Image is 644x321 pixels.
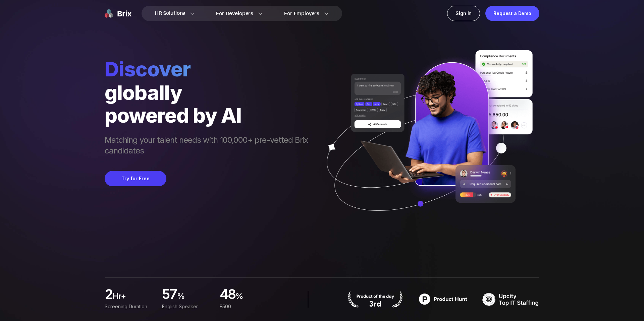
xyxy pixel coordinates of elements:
[162,288,177,302] span: 57
[105,81,315,104] div: globally
[112,291,154,304] span: hr+
[105,57,315,81] span: Discover
[105,288,112,302] span: 2
[105,104,315,127] div: powered by AI
[177,291,212,304] span: %
[220,288,236,302] span: 48
[482,291,539,308] img: TOP IT STAFFING
[162,303,211,310] div: English Speaker
[415,291,472,308] img: product hunt badge
[220,303,269,310] div: F500
[235,291,269,304] span: %
[347,291,404,308] img: product hunt badge
[447,6,480,21] a: Sign In
[284,10,319,17] span: For Employers
[485,6,539,21] a: Request a Demo
[155,8,185,19] span: HR Solutions
[105,135,315,157] span: Matching your talent needs with 100,000+ pre-vetted Brix candidates
[105,171,166,186] button: Try for Free
[216,10,253,17] span: For Developers
[105,303,154,310] div: Screening duration
[315,50,539,231] img: ai generate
